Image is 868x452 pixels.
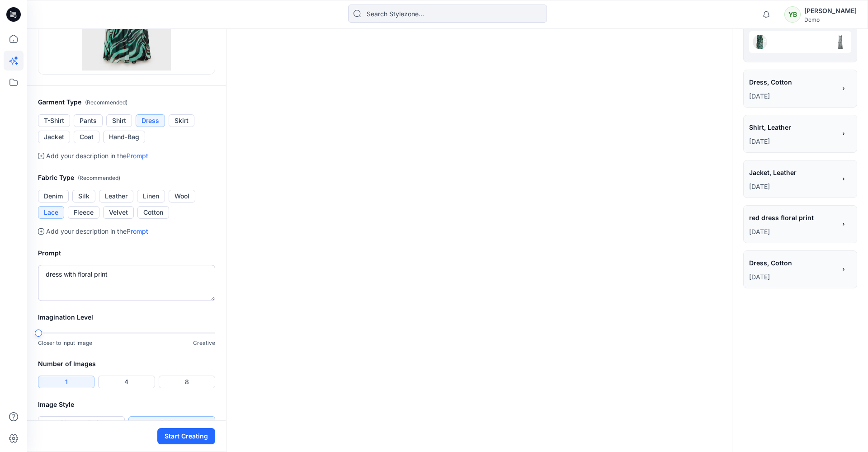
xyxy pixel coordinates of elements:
[38,265,215,301] textarea: dress with floral print
[159,376,215,388] button: 8
[804,16,857,23] div: Demo
[169,190,195,202] button: Wool
[157,428,215,444] button: Start Creating
[46,151,148,161] p: Add your description in the
[38,416,125,429] button: Photorealistic
[749,166,835,179] span: Jacket, Leather
[74,131,99,143] button: Coat
[38,131,70,143] button: Jacket
[749,75,835,89] span: Dress, Cotton
[74,114,103,127] button: Pants
[103,131,145,143] button: Hand-Bag
[38,339,92,348] p: Closer to input image
[72,190,95,202] button: Silk
[749,226,836,237] p: July 01, 2025
[749,91,836,102] p: July 09, 2025
[749,136,836,147] p: July 01, 2025
[749,256,835,269] span: Dress, Cotton
[78,174,120,181] span: ( Recommended )
[127,152,148,160] a: Prompt
[38,248,215,259] h2: Prompt
[348,5,547,23] input: Search Stylezone…
[85,99,127,106] span: ( Recommended )
[38,97,215,108] h2: Garment Type
[38,358,215,369] h2: Number of Images
[127,227,148,235] a: Prompt
[749,272,836,282] p: July 01, 2025
[749,121,835,134] span: Shirt, Leather
[169,114,194,127] button: Skirt
[38,399,215,410] h2: Image Style
[103,206,134,219] button: Velvet
[136,114,165,127] button: Dress
[833,35,848,49] img: 0.png
[784,6,801,23] div: YB
[753,35,767,49] img: eyJhbGciOiJIUzI1NiIsImtpZCI6IjAiLCJ0eXAiOiJKV1QifQ.eyJkYXRhIjp7InR5cGUiOiJzdG9yYWdlIiwicGF0aCI6Im...
[99,190,133,202] button: Leather
[804,5,857,16] div: [PERSON_NAME]
[98,376,155,388] button: 4
[749,181,836,192] p: July 01, 2025
[46,226,148,237] p: Add your description in the
[38,172,215,184] h2: Fabric Type
[38,312,215,323] h2: Imagination Level
[193,339,215,348] p: Creative
[68,206,99,219] button: Fleece
[38,376,94,388] button: 1
[106,114,132,127] button: Shirt
[128,416,215,429] button: 2D Sketch
[137,190,165,202] button: Linen
[137,206,169,219] button: Cotton
[749,211,835,224] span: red dress floral print
[38,190,69,202] button: Denim
[38,114,70,127] button: T-Shirt
[38,206,64,219] button: Lace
